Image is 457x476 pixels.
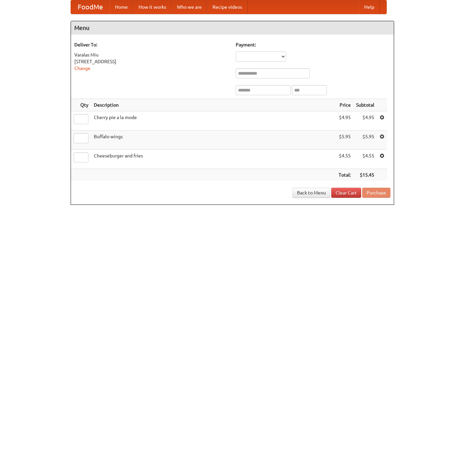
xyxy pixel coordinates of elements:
[74,41,229,48] h5: Deliver To:
[331,188,361,198] a: Clear Cart
[236,41,390,48] h5: Payment:
[74,58,229,65] div: [STREET_ADDRESS]
[133,0,172,14] a: How it works
[74,66,90,71] a: Change
[91,111,336,131] td: Cherry pie a la mode
[353,169,377,181] th: $15.45
[110,0,133,14] a: Home
[91,131,336,150] td: Buffalo wings
[336,169,353,181] th: Total:
[336,99,353,111] th: Price
[293,188,330,198] a: Back to Menu
[353,131,377,150] td: $5.95
[353,99,377,111] th: Subtotal
[207,0,247,14] a: Recipe videos
[74,51,229,58] div: Varalas Miu
[71,0,110,14] a: FoodMe
[336,150,353,169] td: $4.55
[353,111,377,131] td: $4.95
[91,150,336,169] td: Cheeseburger and fries
[353,150,377,169] td: $4.55
[336,111,353,131] td: $4.95
[71,99,91,111] th: Qty
[91,99,336,111] th: Description
[362,188,390,198] button: Purchase
[336,131,353,150] td: $5.95
[359,0,380,14] a: Help
[71,21,394,35] h4: Menu
[172,0,207,14] a: Who we are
